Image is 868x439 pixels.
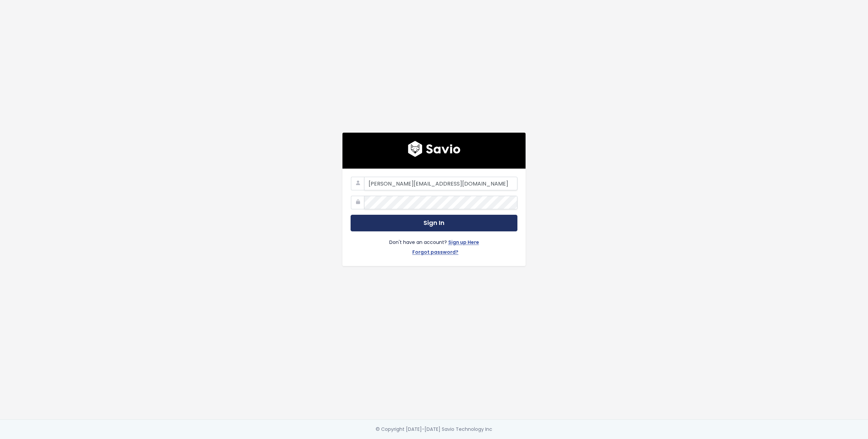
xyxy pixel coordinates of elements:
[351,215,517,231] button: Sign In
[351,231,517,258] div: Don't have an account?
[408,141,460,157] img: logo600x187.a314fd40982d.png
[448,238,479,248] a: Sign up Here
[364,177,517,190] input: Your Work Email Address
[376,425,492,434] div: © Copyright [DATE]-[DATE] Savio Technology Inc
[412,248,458,258] a: Forgot password?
